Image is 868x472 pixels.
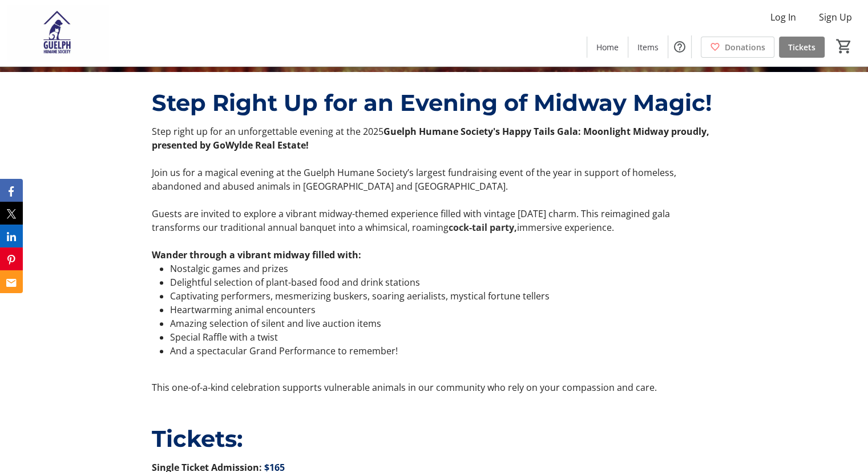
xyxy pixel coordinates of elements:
[170,262,717,275] li: Nostalgic games and prizes
[725,41,765,53] span: Donations
[779,37,825,58] a: Tickets
[152,425,243,453] span: Tickets:
[587,37,628,58] a: Home
[170,303,717,317] li: Heartwarming animal encounters
[834,36,854,57] button: Cart
[637,41,659,53] span: Items
[701,37,774,58] a: Donations
[152,125,717,152] p: Step right up for an unforgettable evening at the 2025
[770,10,796,24] span: Log In
[819,10,852,24] span: Sign Up
[761,8,805,26] button: Log In
[628,37,668,58] a: Items
[170,344,717,358] li: And a spectacular Grand Performance to remember!
[152,166,717,193] p: Join us for a magical evening at the Guelph Humane Society’s largest fundraising event of the yea...
[170,275,717,289] li: Delightful selection of plant-based food and drink stations
[170,317,717,330] li: Amazing selection of silent and live auction items
[170,289,717,303] li: Captivating performers, mesmerizing buskers, soaring aerialists, mystical fortune tellers
[152,381,717,394] p: This one-of-a-kind celebration supports vulnerable animals in our community who rely on your comp...
[668,35,691,58] button: Help
[810,8,861,26] button: Sign Up
[152,249,361,261] strong: Wander through a vibrant midway filled with:
[449,221,517,234] strong: cock-tail party,
[596,41,619,53] span: Home
[152,125,709,151] strong: Guelph Humane Society's Happy Tails Gala: Moonlight Midway proudly, presented by GoWylde Real Est...
[152,89,712,117] span: Step Right Up for an Evening of Midway Magic!
[170,330,717,344] li: Special Raffle with a twist
[788,41,815,53] span: Tickets
[7,5,108,62] img: Guelph Humane Society 's Logo
[152,207,717,234] p: Guests are invited to explore a vibrant midway-themed experience filled with vintage [DATE] charm...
